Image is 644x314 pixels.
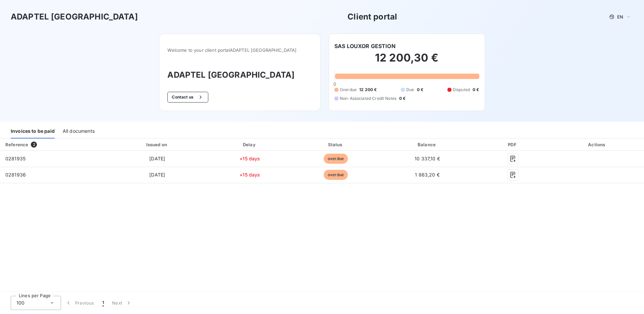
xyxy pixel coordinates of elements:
div: Invoices to be paid [11,124,55,139]
h3: ADAPTEL [GEOGRAPHIC_DATA] [11,11,138,23]
span: overdue [324,154,348,164]
span: 0 € [417,87,423,93]
h3: Client portal [347,11,397,23]
span: 100 [16,300,24,306]
span: 10 337,10 € [415,156,440,161]
span: 0281935 [5,156,25,161]
span: Due [406,87,414,93]
span: 2 [31,142,37,148]
div: Delay [209,141,291,148]
h6: SAS LOUXOR GESTION [334,42,395,50]
span: +15 days [239,156,260,161]
span: [DATE] [149,156,165,161]
span: +15 days [239,172,260,178]
span: [DATE] [149,172,165,178]
div: Balance [381,141,474,148]
span: Disputed [453,87,470,93]
button: Contact us [167,92,208,103]
span: 1 863,20 € [415,172,440,178]
button: Next [108,296,136,310]
span: 12 200 € [359,87,377,93]
span: Non-Associated Credit Notes [340,95,396,102]
span: 1 [102,300,104,306]
button: 1 [98,296,108,310]
span: 0 € [473,87,479,93]
div: Actions [552,141,643,148]
span: 0281936 [5,172,26,178]
span: Overdue [340,87,357,93]
span: 0 [333,81,336,87]
button: Previous [61,296,98,310]
div: PDF [476,141,549,148]
span: EN [617,14,623,19]
div: Reference [5,142,28,147]
div: All documents [63,124,95,139]
h3: ADAPTEL [GEOGRAPHIC_DATA] [167,69,312,81]
h2: 12 200,30 € [334,51,479,71]
span: overdue [324,170,348,180]
span: Welcome to your client portal ADAPTEL [GEOGRAPHIC_DATA] [167,47,312,53]
span: 0 € [399,95,406,102]
div: Issued on [108,141,207,148]
div: Status [293,141,378,148]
